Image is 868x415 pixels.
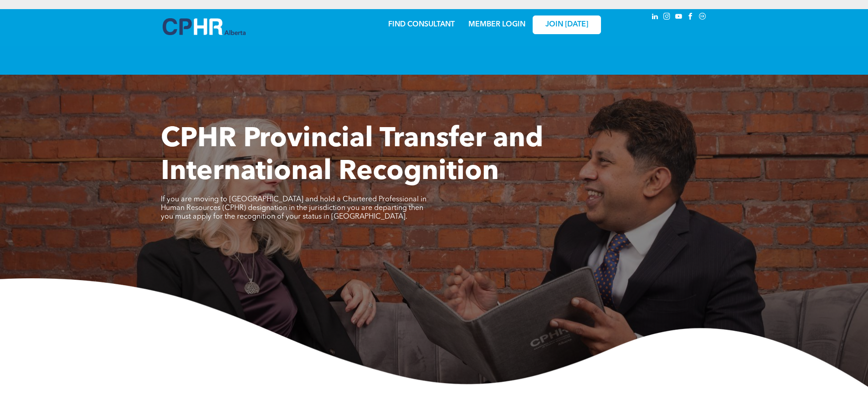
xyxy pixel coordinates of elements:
a: FIND CONSULTANT [388,21,455,28]
span: JOIN [DATE] [545,20,588,29]
a: Social network [698,11,708,24]
a: MEMBER LOGIN [468,21,525,28]
a: linkedin [650,11,660,24]
a: instagram [662,11,672,24]
a: facebook [686,11,696,24]
span: If you are moving to [GEOGRAPHIC_DATA] and hold a Chartered Professional in Human Resources (CPHR... [161,196,426,220]
img: A blue and white logo for cp alberta [163,18,246,35]
span: CPHR Provincial Transfer and International Recognition [161,126,543,186]
a: youtube [674,11,684,24]
a: JOIN [DATE] [533,15,601,34]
